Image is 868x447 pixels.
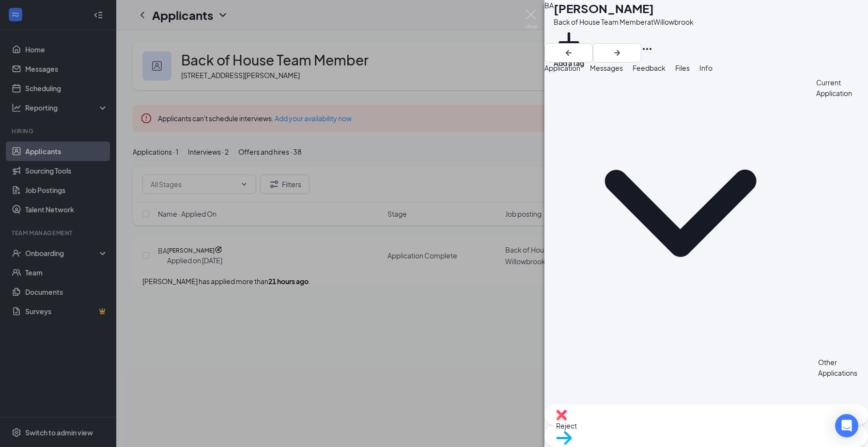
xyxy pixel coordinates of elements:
[544,77,816,349] svg: ChevronDown
[835,414,858,437] div: Open Intercom Messenger
[675,64,690,72] span: Files
[699,64,713,72] span: Info
[816,77,868,349] div: Current Application
[590,64,623,72] span: Messages
[611,47,623,59] svg: ArrowRight
[556,420,856,431] span: Reject
[544,43,593,63] button: ArrowLeftNew
[641,43,653,55] svg: Ellipses
[633,64,666,72] span: Feedback
[554,27,584,58] svg: Plus
[563,47,574,59] svg: ArrowLeftNew
[593,43,641,63] button: ArrowRight
[544,64,580,72] span: Application
[554,27,584,68] button: PlusAdd a tag
[554,16,694,27] div: Back of House Team Member at Willowbrook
